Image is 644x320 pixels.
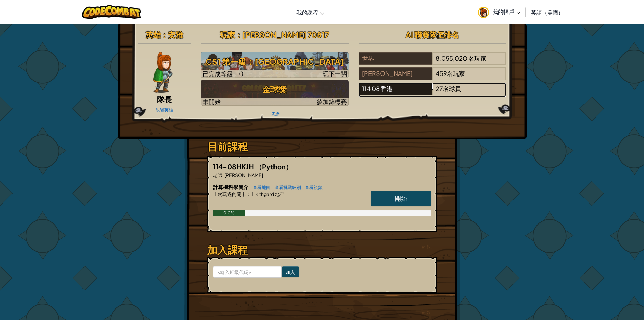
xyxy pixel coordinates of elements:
a: 世界8,055,020 名玩家 [359,59,506,66]
font: 玩家 [474,54,486,62]
font: 27名 [436,85,449,92]
a: 金球獎未開始參加錦標賽 [201,80,349,106]
font: : [222,172,224,178]
font: 114-08HKJH [213,162,254,171]
font: ： [246,191,251,197]
img: avatar [478,7,489,18]
input: 加入 [282,266,299,277]
font: AI 聯賽隊伍排名 [406,30,459,39]
font: 查看挑戰級別 [275,185,301,190]
font: 我的課程 [296,9,318,16]
font: 玩家 [220,30,235,39]
a: 我的課程 [293,3,328,21]
a: 114 08 香港27名球員 [359,89,506,97]
font: 計算機科學簡介 [213,184,248,190]
font: 金球獎 [262,84,287,94]
font: 查看地圖 [253,185,270,190]
font: 上次玩過的關卡 [213,191,246,197]
font: 1. [252,191,255,197]
font: 查看視頻 [305,185,323,190]
font: 英語（美國） [531,9,564,16]
font: 球員 [449,85,461,92]
font: （Python） [255,162,292,171]
a: 我的帳戶 [475,1,524,23]
font: 目前課程 [207,140,248,153]
input: <輸入班級代碼> [213,266,282,278]
font: 我的帳戶 [493,8,514,15]
font: 未開始 [202,98,221,105]
font: ： [161,30,168,39]
img: CS1 第一級：Kithgard 地下城 [201,52,349,78]
font: [PERSON_NAME] 70817 [242,30,329,39]
font: 459名 [436,69,453,77]
font: [PERSON_NAME] [362,69,413,77]
font: 加入課程 [207,243,248,256]
font: 世界 [362,54,374,62]
a: [PERSON_NAME]459名玩家 [359,74,506,82]
font: 已完成等級：0 [202,70,243,78]
font: ： [235,30,242,39]
font: 安雅 [168,30,183,39]
font: 114 08 香港 [362,85,393,92]
font: Kithgard 地牢 [255,191,284,197]
a: 英語（美國） [528,3,567,21]
font: 開始 [395,194,407,202]
img: CodeCombat 徽標 [82,5,141,19]
font: 隊長 [157,94,172,104]
font: CS1 第一級：[GEOGRAPHIC_DATA] [206,56,344,66]
font: 老師 [213,172,222,178]
font: 玩家 [453,69,465,77]
font: 參加錦標賽 [316,98,347,105]
a: 玩下一關 [201,52,349,78]
font: [PERSON_NAME] [224,172,263,178]
font: 改變英雄 [156,107,173,112]
font: 0.0% [223,210,235,215]
font: 8,055,020 名 [436,54,474,62]
font: 英雄 [146,30,161,39]
img: captain-pose.png [153,52,172,93]
font: +更多 [269,111,280,116]
font: 玩下一關 [323,70,347,78]
img: 金球獎 [201,80,349,106]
